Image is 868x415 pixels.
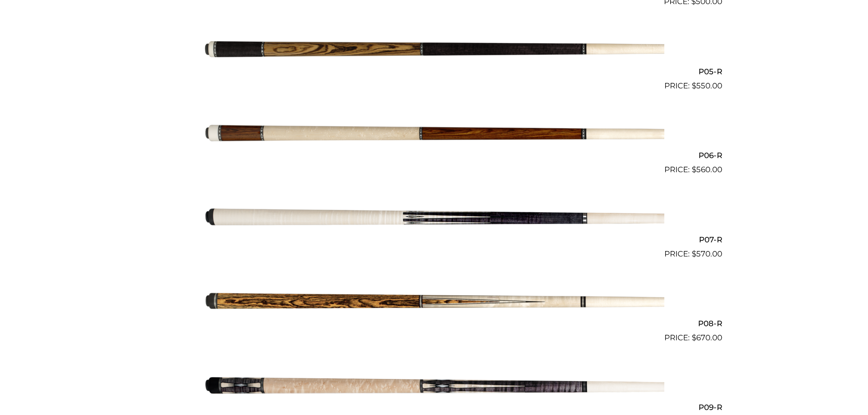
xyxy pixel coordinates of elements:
a: P06-R $560.00 [146,96,722,176]
span: $ [692,81,696,90]
h2: P07-R [146,231,722,248]
img: P07-R [204,179,664,256]
h2: P06-R [146,147,722,164]
img: P05-R [204,11,664,88]
a: P07-R $570.00 [146,179,722,260]
span: $ [692,333,696,342]
a: P05-R $550.00 [146,11,722,92]
span: $ [692,249,696,258]
bdi: 570.00 [692,249,722,258]
a: P08-R $670.00 [146,264,722,344]
bdi: 670.00 [692,333,722,342]
bdi: 550.00 [692,81,722,90]
img: P08-R [204,264,664,340]
span: $ [692,165,696,174]
h2: P08-R [146,315,722,332]
img: P06-R [204,96,664,172]
h2: P05-R [146,63,722,80]
bdi: 560.00 [692,165,722,174]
